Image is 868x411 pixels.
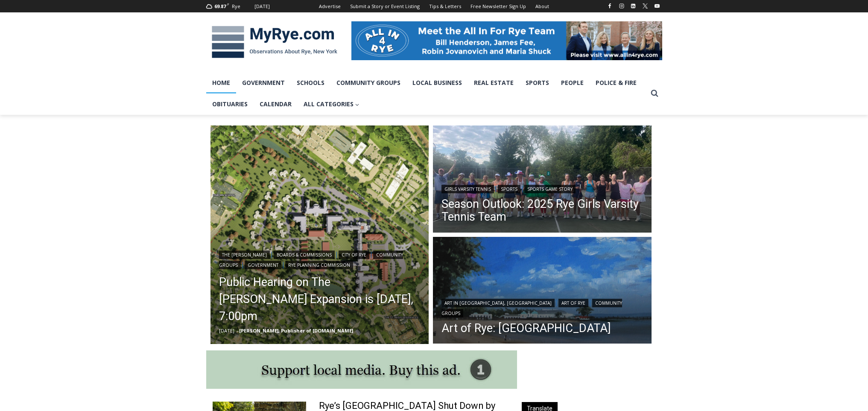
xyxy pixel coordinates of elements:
a: Public Hearing on The [PERSON_NAME] Expansion is [DATE], 7:00pm [219,274,421,325]
a: Facebook [605,1,615,11]
a: Community Groups [330,72,406,93]
div: Rye [232,3,240,10]
button: View Search Form [647,86,662,101]
a: Sports Game Story [524,185,576,193]
a: Girls Varsity Tennis [441,185,494,193]
span: 69.87 [214,3,226,9]
a: YouTube [652,1,662,11]
img: support local media, buy this ad [206,350,517,389]
a: X [640,1,650,11]
a: Art in [GEOGRAPHIC_DATA], [GEOGRAPHIC_DATA] [441,299,555,307]
a: All Categories [298,93,365,115]
a: [PERSON_NAME], Publisher of [DOMAIN_NAME] [239,327,353,334]
a: Calendar [254,93,298,115]
div: | | | | | [219,249,421,269]
a: Schools [291,72,330,93]
a: Read More Season Outlook: 2025 Rye Girls Varsity Tennis Team [433,125,652,235]
a: Boards & Commissions [274,251,335,259]
a: City of Rye [339,251,369,259]
a: Read More Public Hearing on The Osborn Expansion is Tuesday, 7:00pm [210,125,429,344]
a: Season Outlook: 2025 Rye Girls Varsity Tennis Team [441,198,643,223]
a: Linkedin [628,1,638,11]
a: Community Groups [219,251,403,269]
a: Instagram [617,1,627,11]
div: | | [441,183,643,193]
div: [DATE] [254,3,270,10]
a: Home [206,72,236,93]
a: The [PERSON_NAME] [219,251,270,259]
span: F [227,2,229,6]
img: (PHOTO: Illustrative plan of The Osborn's proposed site plan from the July 10, 2025 planning comm... [210,125,429,344]
a: Art of Rye [558,299,588,307]
a: Police & Fire [590,72,643,93]
span: All Categories [304,99,359,109]
a: Local Business [406,72,468,93]
a: Rye Planning Commission [285,261,353,269]
a: Art of Rye: [GEOGRAPHIC_DATA] [441,322,643,335]
a: Sports [498,185,520,193]
img: MyRye.com [206,20,343,64]
img: (PHOTO: Rye Beach. An inviting shoreline on a bright day. By Elizabeth Derderian.) [433,237,652,346]
nav: Primary Navigation [206,72,647,115]
a: Sports [520,72,555,93]
a: Obituaries [206,93,254,115]
div: | | [441,297,643,318]
a: Government [236,72,291,93]
a: People [555,72,590,93]
a: Read More Art of Rye: Rye Beach [433,237,652,346]
span: – [237,327,239,334]
time: [DATE] [219,327,234,334]
img: All in for Rye [351,21,662,60]
a: Real Estate [468,72,520,93]
a: Government [245,261,281,269]
img: (PHOTO: The Rye Girls Varsity Tennis team posing in their partnered costumes before our annual St... [433,125,652,235]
